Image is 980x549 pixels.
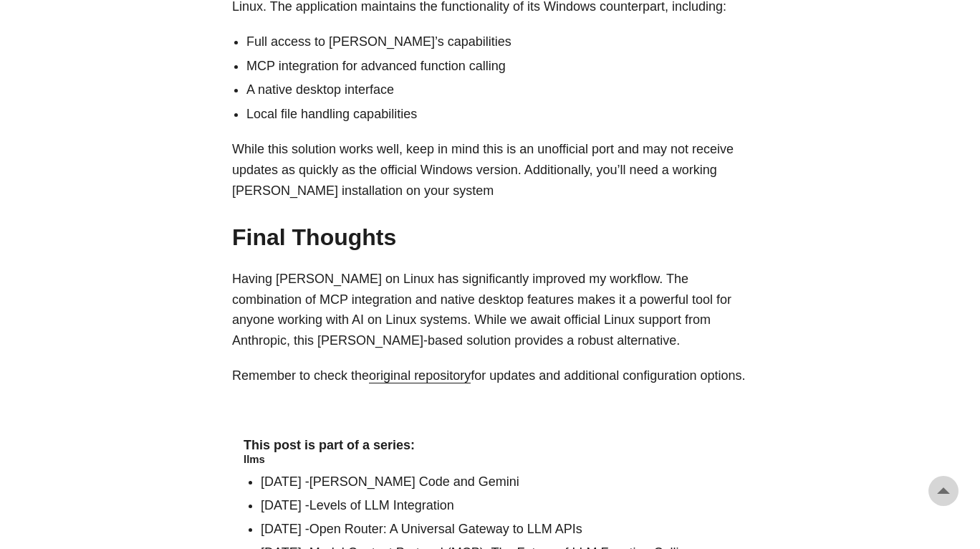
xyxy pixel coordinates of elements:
[244,453,265,465] a: llms
[232,366,748,386] p: Remember to check the for updates and additional configuration options.
[928,476,959,506] a: go to top
[309,474,519,489] a: [PERSON_NAME] Code and Gemini
[246,56,748,77] li: MCP integration for advanced function calling
[244,438,736,454] h4: This post is part of a series:
[246,104,748,125] li: Local file handling capabilities
[309,498,454,512] a: Levels of LLM Integration
[232,139,748,201] p: While this solution works well, keep in mind this is an unofficial port and may not receive updat...
[246,32,748,52] li: Full access to [PERSON_NAME]’s capabilities
[309,522,582,536] a: Open Router: A Universal Gateway to LLM APIs
[261,519,736,540] li: [DATE] -
[246,80,748,100] li: A native desktop interface
[369,368,471,383] a: original repository
[232,269,748,351] p: Having [PERSON_NAME] on Linux has significantly improved my workflow. The combination of MCP inte...
[261,495,736,516] li: [DATE] -
[232,224,748,251] h2: Final Thoughts
[261,472,736,492] li: [DATE] -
